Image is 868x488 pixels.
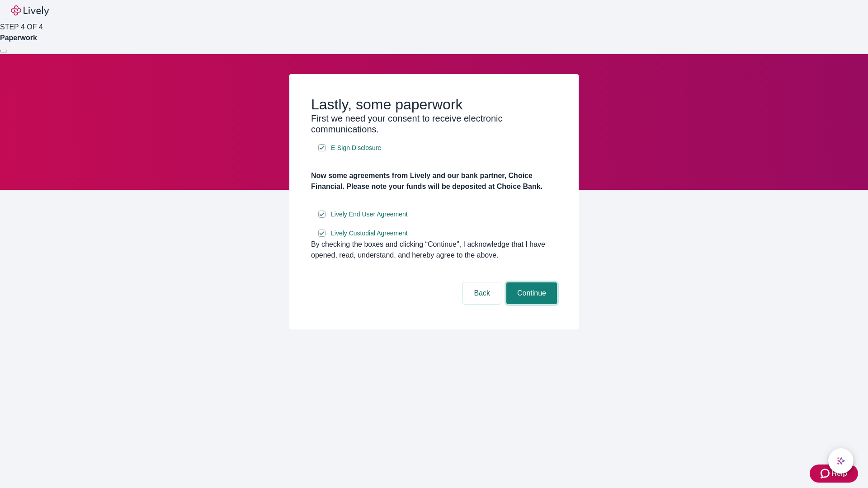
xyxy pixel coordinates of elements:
[311,96,557,113] h2: Lastly, some paperwork
[329,228,410,239] a: e-sign disclosure document
[331,210,408,219] span: Lively End User Agreement
[311,170,557,192] h4: Now some agreements from Lively and our bank partner, Choice Financial. Please note your funds wi...
[821,468,831,479] svg: Zendesk support icon
[329,142,383,154] a: e-sign disclosure document
[329,209,410,220] a: e-sign disclosure document
[463,282,501,304] button: Back
[506,282,557,304] button: Continue
[828,448,854,474] button: chat
[331,229,408,238] span: Lively Custodial Agreement
[311,239,557,261] div: By checking the boxes and clicking “Continue", I acknowledge that I have opened, read, understand...
[831,468,847,479] span: Help
[810,465,858,483] button: Zendesk support iconHelp
[11,5,49,16] img: Lively
[836,456,845,465] svg: Lively AI Assistant
[311,113,557,135] h3: First we need your consent to receive electronic communications.
[331,143,381,153] span: E-Sign Disclosure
